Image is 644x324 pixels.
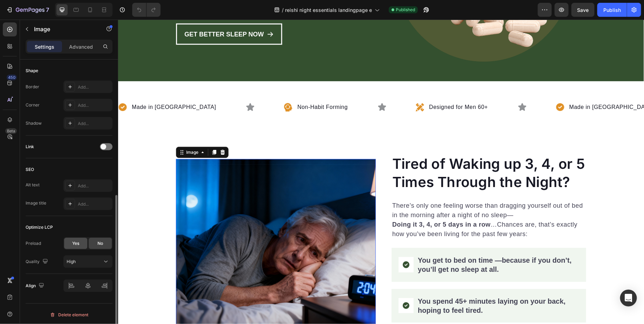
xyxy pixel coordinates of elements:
[571,3,595,17] button: Save
[26,309,113,320] button: Delete element
[78,183,111,189] div: Add...
[300,277,460,295] p: You spend 45+ minutes laying on your back, hoping to feel tired.
[97,240,103,247] span: No
[438,84,446,92] img: gempages_562776322053505958-8118499b-b418-4e29-a4f2-01be6df86b4c.png
[46,6,49,14] p: 7
[35,43,54,50] p: Settings
[67,130,82,136] div: Image
[26,166,34,173] div: SEO
[26,224,53,230] div: Optimize LCP
[26,144,34,150] div: Link
[26,120,42,126] div: Shadow
[78,201,111,207] div: Add...
[298,83,306,92] img: gempages_562776322053505958-6a72b641-f021-4545-9c5e-de45879a3bcd.png
[26,84,39,90] div: Border
[620,290,637,306] div: Open Intercom Messenger
[179,83,230,92] p: Non-Habit Forming
[5,128,17,134] div: Beta
[26,182,40,188] div: Alt text
[78,120,111,127] div: Add...
[280,278,296,294] img: gempages_562776322053505958-246ccdf0-c59d-445e-8642-bef2f8b5a622.png
[166,83,174,92] img: gempages_562776322053505958-b101a733-e742-4d29-8650-77bb29e5c401.png
[282,6,284,14] span: /
[311,83,370,92] p: Designed for Men 60+
[280,237,296,253] img: gempages_562776322053505958-246ccdf0-c59d-445e-8642-bef2f8b5a622.png
[577,7,589,13] span: Save
[300,236,460,254] p: You get to bed on time —because if you don’t, you’ll get no sleep at all.
[63,255,113,268] button: High
[78,102,111,109] div: Add...
[34,25,94,33] p: Image
[118,20,644,324] iframe: To enrich screen reader interactions, please activate Accessibility in Grammarly extension settings
[273,135,468,172] h2: Tired of Waking up 3, 4, or 5 Times Through the Night?
[285,6,372,14] span: reishi night essentials landingpage e
[26,240,41,247] div: Preload
[26,257,49,267] div: Quality
[132,3,161,17] div: Undo/Redo
[67,259,76,264] span: High
[603,6,621,14] div: Publish
[78,84,111,90] div: Add...
[7,75,17,80] div: 450
[451,83,535,92] p: Made in [GEOGRAPHIC_DATA]
[72,240,79,247] span: Yes
[26,200,46,206] div: Image title
[50,311,88,319] div: Delete element
[69,43,93,50] p: Advanced
[274,201,373,208] strong: Doing it 3, 4, or 5 days in a row
[26,281,46,291] div: Align
[3,3,52,17] button: 7
[274,181,467,219] p: There’s only one feeling worse than dragging yourself out of bed in the morning after a night of ...
[26,68,38,74] div: Shape
[26,102,40,108] div: Corner
[396,7,415,13] span: Published
[597,3,627,17] button: Publish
